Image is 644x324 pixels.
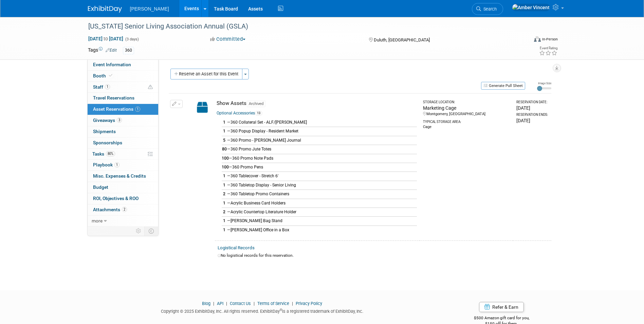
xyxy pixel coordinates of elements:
[246,100,266,107] span: Archived
[192,100,212,115] img: Capital-Asset-Icon-2.png
[222,227,227,233] span: 1
[88,138,158,148] a: Sponsorships
[88,182,158,193] a: Budget
[222,163,417,172] div: —
[222,156,229,161] span: 100
[230,301,251,306] a: Contact Us
[93,95,134,101] span: Travel Reservations
[537,81,551,85] div: Image Size
[232,156,273,161] span: 360 Promo Note Pads
[208,36,248,43] button: Committed
[93,207,127,212] span: Attachments
[103,36,109,41] span: to
[117,118,122,123] span: 3
[106,151,115,156] span: 80%
[479,302,524,312] a: Refer & Earn
[290,301,295,306] span: |
[231,218,282,223] span: [PERSON_NAME] Bag Stand
[88,171,158,182] a: Misc. Expenses & Credits
[222,118,417,127] div: —
[516,100,549,105] div: Reservation Date:
[93,162,119,167] span: Playbook
[93,118,122,123] span: Giveaways
[93,73,114,78] span: Booth
[222,128,227,134] span: 1
[88,216,158,227] a: more
[516,105,549,111] div: [DATE]
[231,192,289,196] span: 360 Tabletop Promo Containers
[222,154,417,163] div: —
[122,207,127,212] span: 2
[88,36,124,42] span: [DATE] [DATE]
[93,129,116,134] span: Shipments
[231,138,301,143] span: 360 Promo - [PERSON_NAME] Journal
[93,106,140,112] span: Asset Reservations
[472,3,503,15] a: Search
[93,84,110,90] span: Staff
[202,301,210,306] a: Blog
[222,146,227,152] span: 80
[222,145,417,154] div: —
[257,301,289,306] a: Terms of Service
[133,227,145,235] td: Personalize Event Tab Strip
[222,226,417,234] div: —
[222,138,227,143] span: 5
[144,227,158,235] td: Toggle Event Tabs
[88,160,158,170] a: Playbook1
[88,307,437,314] div: Copyright © 2025 ExhibitDay, Inc. All rights reserved. ExhibitDay is a registered trademark of Ex...
[88,149,158,160] a: Tasks80%
[88,59,158,70] a: Event Information
[539,47,557,50] div: Event Rating
[123,47,134,54] div: 360
[88,71,158,82] a: Booth
[88,47,117,54] td: Tags
[280,308,282,312] sup: ®
[109,74,112,77] i: Booth reservation complete
[516,112,549,117] div: Reservation Ends:
[231,147,271,151] span: 360 Promo Jute Totes
[542,37,558,42] div: In-Person
[255,111,262,116] span: 13
[534,36,541,42] img: Format-Inperson.png
[88,115,158,126] a: Giveaways3
[88,6,122,13] img: ExhibitDay
[106,48,117,53] a: Edit
[222,200,227,206] span: 1
[217,100,417,107] div: Show Assets
[222,172,417,181] div: —
[93,196,139,201] span: ROI, Objectives & ROO
[93,173,146,179] span: Misc. Expenses & Credits
[222,173,227,179] span: 1
[88,82,158,93] a: Staff1
[88,193,158,204] a: ROI, Objectives & ROO
[88,126,158,137] a: Shipments
[232,165,263,169] span: 360 Promo Pens
[222,190,417,199] div: —
[130,6,169,12] span: [PERSON_NAME]
[423,105,510,111] div: Marketing Cage
[231,120,307,125] span: 360 Collateral Set - ALF/[PERSON_NAME]
[86,20,518,33] div: [US_STATE] Senior Living Association Annual (GSLA)
[114,162,119,167] span: 1
[125,37,139,41] span: (3 days)
[92,151,115,157] span: Tasks
[93,140,122,145] span: Sponsorships
[231,201,286,205] span: Acrylic Business Card Holders
[222,182,227,188] span: 1
[222,136,417,145] div: —
[423,124,510,130] div: Cage
[170,69,242,79] button: Reserve an Asset for this Event
[88,104,158,115] a: Asset Reservations1
[481,6,497,12] span: Search
[516,117,549,124] div: [DATE]
[217,111,262,115] a: Optional Accessories13
[231,183,296,187] span: 360 Tabletop Display - Senior Living
[231,174,278,178] span: 360 Tablecover - Stretch 6'
[222,217,417,226] div: —
[222,218,227,224] span: 1
[222,191,227,197] span: 2
[218,253,549,258] div: No logistical records for this reservation.
[222,208,417,217] div: —
[231,129,298,133] span: 360 Popup Display - Resident Market
[252,301,256,306] span: |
